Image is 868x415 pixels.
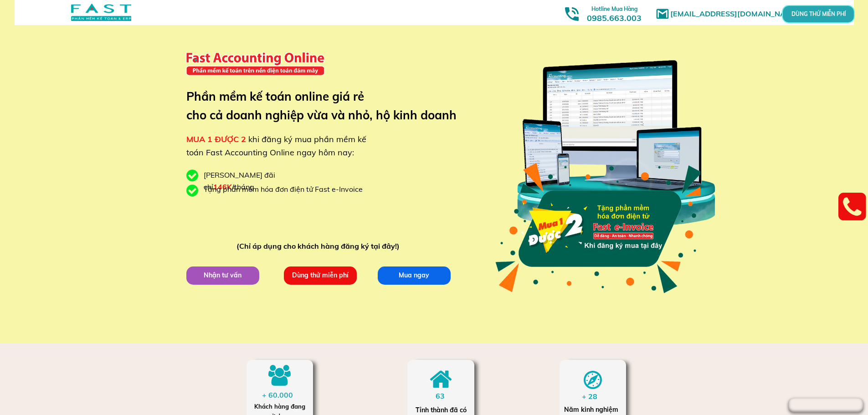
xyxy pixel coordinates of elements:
[591,5,637,12] span: Hotline Mua Hàng
[670,8,805,20] h1: [EMAIL_ADDRESS][DOMAIN_NAME]
[582,391,606,403] div: + 28
[186,134,366,158] span: khi đăng ký mua phần mềm kế toán Fast Accounting Online ngay hôm nay:
[282,266,358,285] p: Dùng thử miễn phí
[799,10,837,18] p: DÙNG THỬ MIỄN PHÍ
[236,241,404,252] div: (Chỉ áp dụng cho khách hàng đăng ký tại đây!)
[185,266,260,285] p: Nhận tư vấn
[436,390,453,402] div: 63
[262,389,298,401] div: + 60.000
[213,182,232,191] span: 146K
[204,169,322,193] div: [PERSON_NAME] đãi chỉ /tháng
[577,3,652,23] h3: 0985.663.003
[564,405,621,415] div: Năm kinh nghiệm
[186,134,246,144] span: MUA 1 ĐƯỢC 2
[204,184,370,195] div: Tặng phần mềm hóa đơn điện tử Fast e-Invoice
[376,266,452,285] p: Mua ngay
[186,87,470,125] h3: Phần mềm kế toán online giá rẻ cho cả doanh nghiệp vừa và nhỏ, hộ kinh doanh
